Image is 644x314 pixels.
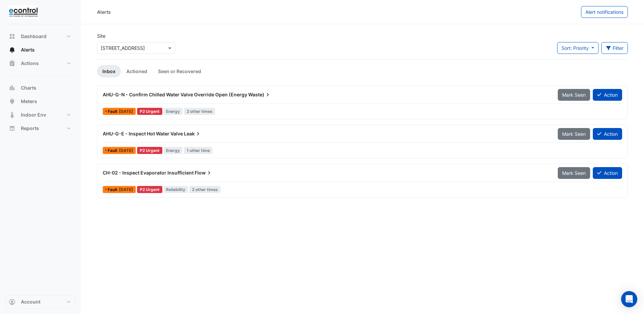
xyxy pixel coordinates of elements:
[9,112,15,118] app-icon: Indoor Env
[5,30,75,43] button: Dashboard
[248,91,271,98] span: Waste)
[9,85,15,91] app-icon: Charts
[189,186,221,193] span: 2 other times
[8,5,38,19] img: Company Logo
[119,187,133,192] span: Mon 08-Sep-2025 11:00 AEST
[97,32,105,39] label: Site
[558,128,590,140] button: Mark Seen
[9,46,15,53] app-icon: Alerts
[137,186,162,193] div: P2 Urgent
[21,46,35,53] span: Alerts
[558,167,590,179] button: Mark Seen
[103,170,194,176] span: CH-02 - Inspect Evaporator Insufficient
[21,299,40,305] span: Account
[9,33,15,40] app-icon: Dashboard
[108,188,119,192] span: Fault
[119,109,133,114] span: Fri 12-Sep-2025 13:00 AEST
[593,89,622,101] button: Action
[21,125,39,132] span: Reports
[558,89,590,101] button: Mark Seen
[184,130,201,137] span: Leak
[561,45,589,51] span: Sort: Priority
[108,149,119,153] span: Fault
[562,92,586,98] span: Mark Seen
[9,125,15,132] app-icon: Reports
[21,112,46,118] span: Indoor Env
[585,9,623,15] span: Alert notifications
[601,42,628,54] button: Filter
[9,98,15,105] app-icon: Meters
[562,170,586,176] span: Mark Seen
[562,131,586,137] span: Mark Seen
[164,147,183,154] span: Energy
[21,60,39,67] span: Actions
[137,147,162,154] div: P2 Urgent
[621,291,637,307] div: Open Intercom Messenger
[593,128,622,140] button: Action
[5,57,75,70] button: Actions
[153,65,206,77] a: Seen or Recovered
[184,108,215,115] span: 2 other times
[5,295,75,309] button: Account
[557,42,599,54] button: Sort: Priority
[137,108,162,115] div: P2 Urgent
[121,65,153,77] a: Actioned
[21,33,46,40] span: Dashboard
[97,65,121,77] a: Inbox
[9,60,15,67] app-icon: Actions
[5,81,75,95] button: Charts
[195,169,213,176] span: Flow
[5,108,75,122] button: Indoor Env
[5,95,75,108] button: Meters
[21,98,37,105] span: Meters
[164,108,183,115] span: Energy
[21,85,36,91] span: Charts
[184,147,213,154] span: 1 other time
[5,122,75,135] button: Reports
[581,6,628,18] button: Alert notifications
[103,92,247,97] span: AHU-G-N - Confirm Chilled Water Valve Override Open (Energy
[164,186,188,193] span: Reliability
[5,43,75,57] button: Alerts
[103,131,183,136] span: AHU-G-E - Inspect Hot Water Valve
[108,109,119,114] span: Fault
[97,8,111,15] div: Alerts
[593,167,622,179] button: Action
[119,148,133,153] span: Thu 11-Sep-2025 11:45 AEST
